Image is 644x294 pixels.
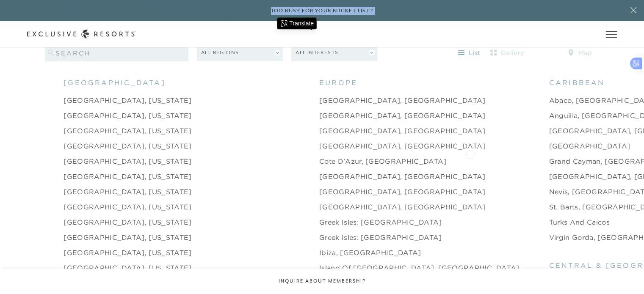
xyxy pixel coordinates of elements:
a: [GEOGRAPHIC_DATA], [US_STATE] [64,217,191,227]
button: All Regions [197,44,283,61]
button: All Interests [291,44,377,61]
a: [GEOGRAPHIC_DATA], [US_STATE] [64,171,191,181]
button: gallery [488,46,526,60]
a: [GEOGRAPHIC_DATA], [GEOGRAPHIC_DATA] [319,95,486,105]
a: Greek Isles: [GEOGRAPHIC_DATA] [319,232,442,242]
input: search [45,44,188,61]
a: Island of [GEOGRAPHIC_DATA], [GEOGRAPHIC_DATA] [319,263,520,273]
span: [GEOGRAPHIC_DATA] [64,77,165,88]
a: [GEOGRAPHIC_DATA], [US_STATE] [64,141,191,151]
span: europe [319,77,357,88]
a: [GEOGRAPHIC_DATA], [US_STATE] [64,110,191,121]
a: [GEOGRAPHIC_DATA], [GEOGRAPHIC_DATA] [319,202,486,212]
h6: Too busy for your bucket list? [271,7,373,15]
a: Ibiza, [GEOGRAPHIC_DATA] [319,247,421,258]
a: [GEOGRAPHIC_DATA], [GEOGRAPHIC_DATA] [319,171,486,181]
iframe: Qualified Messenger [636,286,644,294]
a: [GEOGRAPHIC_DATA], [GEOGRAPHIC_DATA] [319,126,486,136]
button: Open navigation [606,31,617,37]
a: [GEOGRAPHIC_DATA], [US_STATE] [64,156,191,166]
a: [GEOGRAPHIC_DATA], [US_STATE] [64,126,191,136]
a: [GEOGRAPHIC_DATA], [US_STATE] [64,95,191,105]
a: [GEOGRAPHIC_DATA], [US_STATE] [64,232,191,242]
a: [GEOGRAPHIC_DATA], [GEOGRAPHIC_DATA] [319,110,486,121]
a: [GEOGRAPHIC_DATA], [US_STATE] [64,187,191,197]
a: Cote d'Azur, [GEOGRAPHIC_DATA] [319,156,447,166]
button: map [561,46,599,60]
a: [GEOGRAPHIC_DATA], [GEOGRAPHIC_DATA] [319,141,486,151]
button: list [450,46,488,60]
span: caribbean [549,77,605,88]
a: [GEOGRAPHIC_DATA], [GEOGRAPHIC_DATA] [319,187,486,197]
a: [GEOGRAPHIC_DATA], [US_STATE] [64,247,191,258]
a: Greek Isles: [GEOGRAPHIC_DATA] [319,217,442,227]
a: [GEOGRAPHIC_DATA] [549,141,630,151]
a: Turks and Caicos [549,217,610,227]
a: [GEOGRAPHIC_DATA], [US_STATE] [64,263,191,273]
a: [GEOGRAPHIC_DATA], [US_STATE] [64,202,191,212]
